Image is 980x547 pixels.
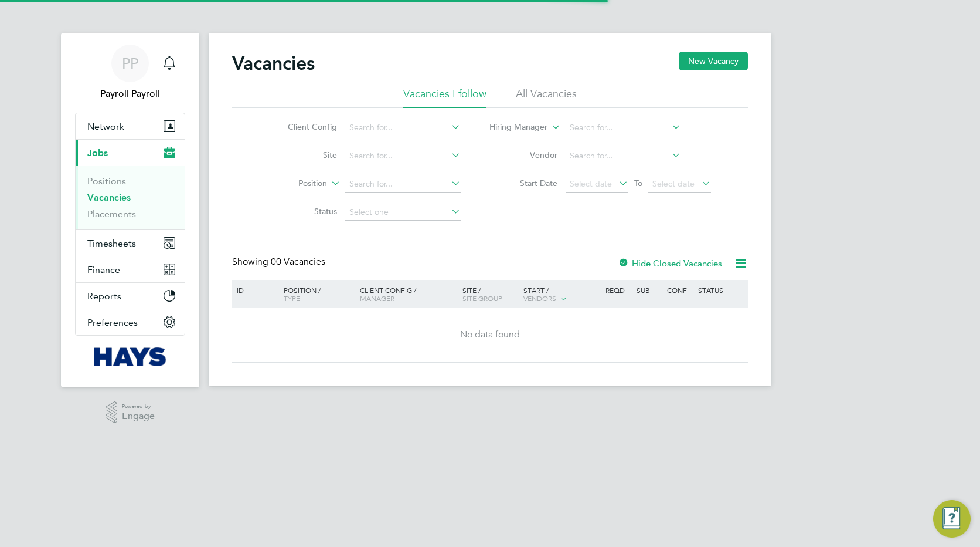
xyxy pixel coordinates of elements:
[462,293,502,303] span: Site Group
[232,256,328,268] div: Showing
[76,166,185,229] div: Jobs
[87,291,121,302] span: Reports
[566,148,681,164] input: Search for...
[75,45,185,101] a: PPPayroll Payroll
[345,176,461,193] input: Search for...
[460,280,521,308] div: Site /
[75,347,185,366] a: Go to home page
[87,147,108,158] span: Jobs
[516,87,577,108] li: All Vacancies
[520,280,603,309] div: Start /
[76,230,185,256] button: Timesheets
[106,401,155,424] a: Powered byEngage
[87,317,138,328] span: Preferences
[270,121,337,132] label: Client Config
[122,411,155,421] span: Engage
[87,208,136,220] a: Placements
[679,52,748,70] button: New Vacancy
[87,264,120,275] span: Finance
[260,178,327,190] label: Position
[234,329,746,341] div: No data found
[345,148,461,164] input: Search for...
[480,121,547,133] label: Hiring Manager
[87,121,124,132] span: Network
[523,293,556,303] span: Vendors
[76,309,185,335] button: Preferences
[270,206,337,217] label: Status
[695,280,746,300] div: Status
[933,500,971,538] button: Engage Resource Center
[87,238,136,249] span: Timesheets
[357,280,460,308] div: Client Config /
[76,140,185,166] button: Jobs
[61,33,199,387] nav: Main navigation
[284,293,300,303] span: Type
[270,150,337,160] label: Site
[122,401,155,411] span: Powered by
[566,120,681,136] input: Search for...
[570,178,612,189] span: Select date
[94,347,167,366] img: hays-logo-retina.png
[345,120,461,136] input: Search for...
[75,87,185,101] span: Payroll Payroll
[76,283,185,309] button: Reports
[87,175,126,187] a: Positions
[232,52,315,75] h2: Vacancies
[234,280,275,300] div: ID
[76,113,185,139] button: Network
[652,178,695,189] span: Select date
[275,280,357,308] div: Position /
[603,280,633,300] div: Reqd
[87,192,131,203] a: Vacancies
[634,280,664,300] div: Sub
[631,175,646,191] span: To
[122,56,138,71] span: PP
[345,204,461,221] input: Select one
[618,258,722,269] label: Hide Closed Vacancies
[490,178,557,188] label: Start Date
[490,150,557,160] label: Vendor
[76,256,185,282] button: Finance
[403,87,486,108] li: Vacancies I follow
[271,256,325,268] span: 00 Vacancies
[360,293,394,303] span: Manager
[664,280,695,300] div: Conf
